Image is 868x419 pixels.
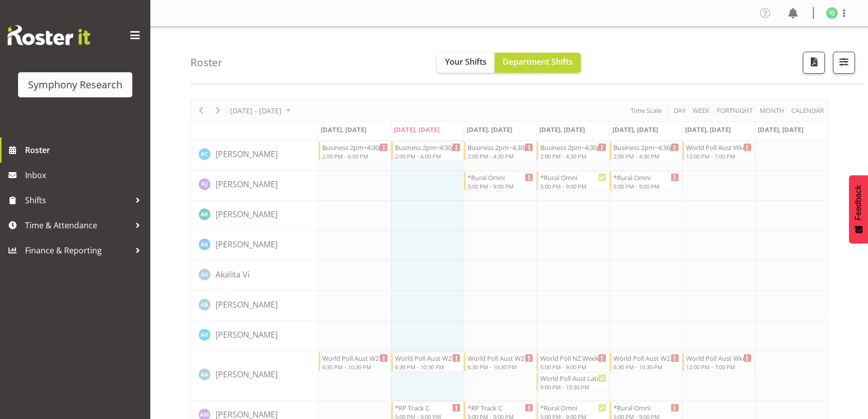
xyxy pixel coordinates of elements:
button: Filter Shifts [833,52,855,74]
span: Time & Attendance [25,218,130,233]
img: Rosterit website logo [8,25,90,45]
button: Your Shifts [437,53,495,73]
span: Roster [25,143,145,158]
h4: Roster [190,57,223,68]
button: Feedback - Show survey [849,175,868,243]
span: Inbox [25,168,145,183]
span: Feedback [854,185,863,220]
span: Finance & Reporting [25,243,130,258]
button: Department Shifts [495,53,581,73]
span: Your Shifts [445,56,487,67]
button: Download a PDF of the roster according to the set date range. [803,52,825,74]
img: vishal-jain1986.jpg [826,7,838,19]
div: Symphony Research [28,77,122,92]
span: Department Shifts [503,56,573,67]
span: Shifts [25,193,130,208]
